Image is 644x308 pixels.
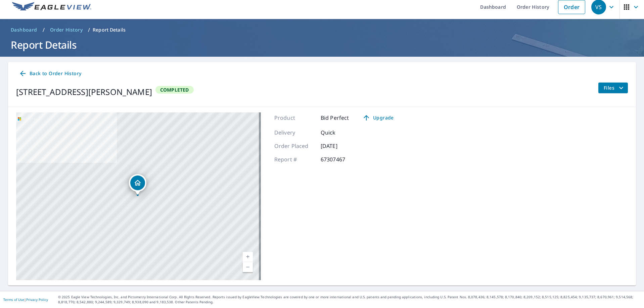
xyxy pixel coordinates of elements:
[243,252,253,262] a: Current Level 17, Zoom In
[50,27,83,33] span: Order History
[26,297,48,302] a: Privacy Policy
[321,142,361,150] p: [DATE]
[11,27,37,33] span: Dashboard
[58,295,641,305] p: © 2025 Eagle View Technologies, Inc. and Pictometry International Corp. All Rights Reserved. Repo...
[8,38,636,52] h1: Report Details
[361,114,395,122] span: Upgrade
[43,26,45,34] li: /
[604,84,625,92] span: Files
[19,69,81,78] span: Back to Order History
[88,26,90,34] li: /
[47,24,85,35] a: Order History
[156,87,193,93] span: Completed
[16,86,152,98] div: [STREET_ADDRESS][PERSON_NAME]
[321,114,349,122] p: Bid Perfect
[274,142,315,150] p: Order Placed
[321,155,361,163] p: 67307467
[321,129,361,137] p: Quick
[8,24,636,35] nav: breadcrumb
[274,155,315,163] p: Report #
[3,297,24,302] a: Terms of Use
[16,67,84,80] a: Back to Order History
[8,24,40,35] a: Dashboard
[12,2,91,12] img: EV Logo
[93,27,126,33] p: Report Details
[357,112,399,123] a: Upgrade
[243,262,253,272] a: Current Level 17, Zoom Out
[274,114,315,122] p: Product
[274,129,315,137] p: Delivery
[129,174,146,195] div: Dropped pin, building 1, Residential property, 9717 Rochdale Dr Rockwall, TX 75087
[598,83,628,93] button: filesDropdownBtn-67307467
[3,298,48,302] p: |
